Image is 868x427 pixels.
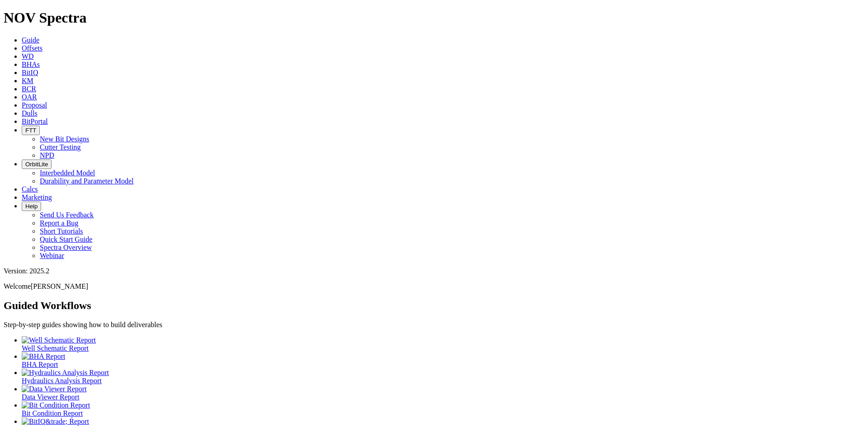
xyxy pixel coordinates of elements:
[22,77,33,84] a: KM
[40,227,83,235] a: Short Tutorials
[22,344,89,352] span: Well Schematic Report
[22,369,109,377] img: Hydraulics Analysis Report
[40,143,81,151] a: Cutter Testing
[22,336,864,352] a: Well Schematic Report Well Schematic Report
[4,300,864,312] h2: Guided Workflows
[22,93,37,101] a: OAR
[25,203,38,210] span: Help
[22,401,864,417] a: Bit Condition Report Bit Condition Report
[40,169,95,177] a: Interbedded Model
[22,44,42,52] a: Offsets
[4,9,864,26] h1: NOV Spectra
[22,202,41,211] button: Help
[22,418,89,426] img: BitIQ&trade; Report
[22,385,864,401] a: Data Viewer Report Data Viewer Report
[22,336,96,344] img: Well Schematic Report
[22,401,90,409] img: Bit Condition Report
[22,36,39,44] a: Guide
[22,126,40,135] button: FTT
[22,409,83,417] span: Bit Condition Report
[22,352,864,368] a: BHA Report BHA Report
[22,193,52,201] a: Marketing
[22,377,102,385] span: Hydraulics Analysis Report
[22,61,40,68] a: BHAs
[40,252,64,259] a: Webinar
[40,135,89,143] a: New Bit Designs
[22,385,87,393] img: Data Viewer Report
[31,282,88,290] span: [PERSON_NAME]
[22,369,864,385] a: Hydraulics Analysis Report Hydraulics Analysis Report
[22,101,47,109] a: Proposal
[22,117,48,125] a: BitPortal
[40,151,54,159] a: NPD
[40,235,92,243] a: Quick Start Guide
[22,52,34,60] a: WD
[40,211,94,219] a: Send Us Feedback
[40,177,134,185] a: Durability and Parameter Model
[22,352,65,361] img: BHA Report
[22,393,80,401] span: Data Viewer Report
[22,185,38,193] a: Calcs
[40,219,78,227] a: Report a Bug
[25,161,48,168] span: OrbitLite
[22,109,38,117] a: Dulls
[25,127,36,134] span: FTT
[4,267,864,275] div: Version: 2025.2
[4,321,864,329] p: Step-by-step guides showing how to build deliverables
[22,85,36,93] a: BCR
[22,69,38,76] a: BitIQ
[22,160,52,169] button: OrbitLite
[40,244,92,251] a: Spectra Overview
[4,282,864,291] p: Welcome
[22,361,58,368] span: BHA Report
